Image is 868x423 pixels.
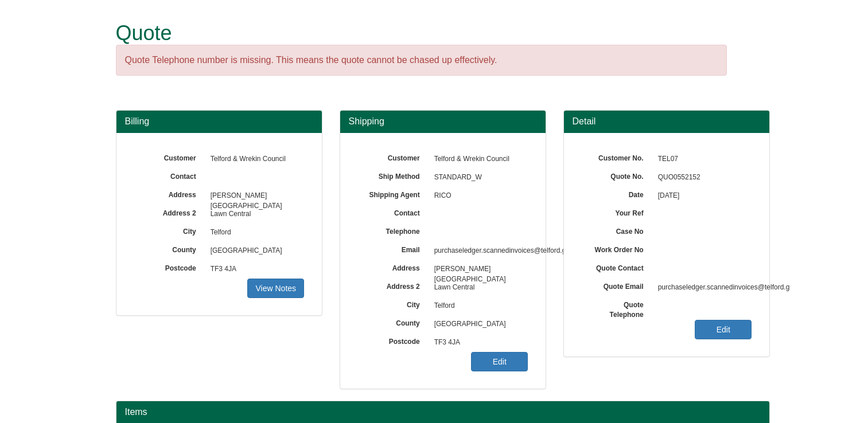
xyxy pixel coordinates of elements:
label: Contact [357,205,429,218]
h3: Detail [573,116,761,127]
a: Edit [695,320,752,339]
span: purchaseledger.scannedinvoices@telford.g [652,279,752,297]
span: Telford [429,297,528,315]
label: City [134,224,205,237]
label: Contact [134,169,205,182]
label: Email [357,242,429,255]
span: Lawn Central [205,205,305,224]
label: Quote Contact [581,260,652,273]
label: Customer [134,150,205,163]
span: TEL07 [652,150,752,169]
span: Telford [205,224,305,242]
label: Your Ref [581,205,652,218]
label: City [357,297,429,310]
span: Lawn Central [429,279,528,297]
span: QUO0552152 [652,169,752,187]
span: [GEOGRAPHIC_DATA] [205,242,305,260]
label: Address 2 [134,205,205,218]
label: Quote No. [581,169,652,182]
span: TF3 4JA [205,260,305,279]
span: [DATE] [652,187,752,205]
span: [PERSON_NAME][GEOGRAPHIC_DATA] [429,260,528,279]
label: Quote Email [581,279,652,292]
span: TF3 4JA [429,334,528,352]
label: Case No [581,224,652,237]
label: Customer No. [581,150,652,163]
label: County [134,242,205,255]
span: [PERSON_NAME][GEOGRAPHIC_DATA] [205,187,305,205]
span: Telford & Wrekin Council [429,150,528,169]
span: purchaseledger.scannedinvoices@telford.g [429,242,528,260]
label: Shipping Agent [357,187,429,200]
span: RICO [429,187,528,205]
span: [GEOGRAPHIC_DATA] [429,315,528,334]
label: Address [134,187,205,200]
label: County [357,315,429,328]
label: Date [581,187,652,200]
h1: Quote [116,22,727,45]
label: Address 2 [357,279,429,292]
h3: Billing [125,116,313,127]
label: Postcode [357,334,429,347]
label: Telephone [357,224,429,237]
h3: Shipping [349,116,537,127]
label: Quote Telephone [581,297,652,320]
a: View Notes [247,279,304,298]
label: Ship Method [357,169,429,182]
h2: Items [125,407,761,417]
span: Telford & Wrekin Council [205,150,305,169]
a: Edit [471,352,528,371]
div: Quote Telephone number is missing. This means the quote cannot be chased up effectively. [116,45,727,76]
span: STANDARD_W [429,169,528,187]
label: Postcode [134,260,205,273]
label: Address [357,260,429,273]
label: Customer [357,150,429,163]
label: Work Order No [581,242,652,255]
